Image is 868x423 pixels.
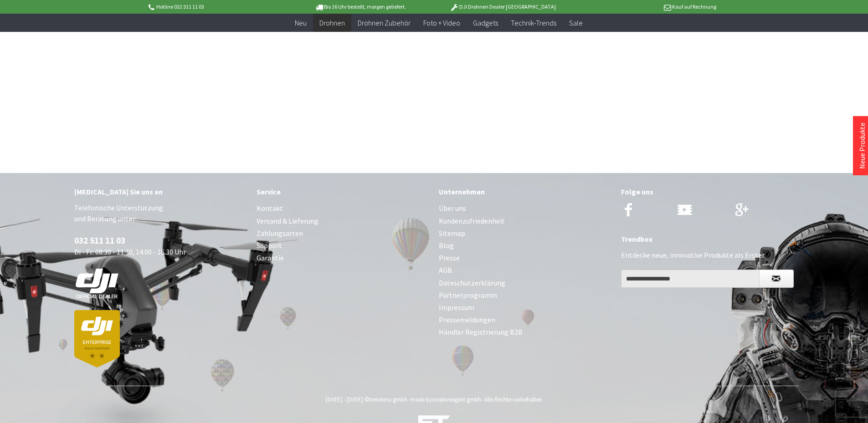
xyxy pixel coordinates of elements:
div: Service [257,186,430,198]
a: Kontakt [257,202,430,214]
span: Neu [295,18,307,27]
p: Entdecke neue, innovative Produkte als Erster. [621,250,794,260]
div: Unternehmen [439,186,612,198]
a: Neu [288,14,313,32]
p: Bis 16 Uhr bestellt, morgen geliefert. [289,1,431,12]
a: Versand & Lieferung [257,215,430,227]
button: Newsletter abonnieren [759,270,794,288]
a: Drohnen [313,14,351,32]
div: Folge uns [621,186,794,198]
a: Presse [439,252,612,264]
a: Sitemap [439,227,612,240]
a: Händler Registrierung B2B [439,326,612,338]
img: white-dji-schweiz-logo-official_140x140.png [74,268,120,299]
span: Drohnen Zubehör [358,18,411,27]
a: Zahlungsarten [257,227,430,240]
span: Gadgets [473,18,498,27]
span: Foto + Video [423,18,460,27]
a: Neue Produkte [858,122,867,169]
a: Partnerprogramm [439,289,612,301]
span: Technik-Trends [511,18,556,27]
div: Trendbox [621,233,794,245]
a: Foto + Video [417,14,467,32]
a: creativeagent gmbh [432,396,481,403]
a: AGB [439,264,612,276]
a: Gadgets [467,14,504,32]
div: [DATE] - [DATE] © - made by - Alle Rechte vorbehalten [77,396,791,403]
a: Garantie [257,252,430,264]
a: Sale [563,14,589,32]
a: trenderia gmbh [370,396,407,403]
div: [MEDICAL_DATA] Sie uns an [74,186,247,198]
a: Dateschutzerklärung [439,277,612,289]
p: DJI Drohnen Dealer [GEOGRAPHIC_DATA] [431,1,574,12]
a: Über uns [439,202,612,214]
a: Drohnen Zubehör [351,14,417,32]
a: Technik-Trends [504,14,563,32]
a: Impressum [439,301,612,314]
a: Pressemeldungen [439,314,612,326]
p: Hotline 032 511 11 03 [147,1,289,12]
input: Ihre E-Mail Adresse [621,270,760,288]
span: Drohnen [319,18,345,27]
img: dji-partner-enterprise_goldLoJgYOWPUIEBO.png [74,310,120,367]
a: Blog [439,240,612,252]
a: Support [257,240,430,252]
a: 032 511 11 03 [74,235,125,246]
p: Kauf auf Rechnung [574,1,716,12]
p: Telefonische Unterstützung und Beratung unter: Di - Fr: 08:30 - 11.30, 14.00 - 16.30 Uhr [74,202,247,367]
span: Sale [569,18,583,27]
a: Kundenzufriedenheit [439,215,612,227]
